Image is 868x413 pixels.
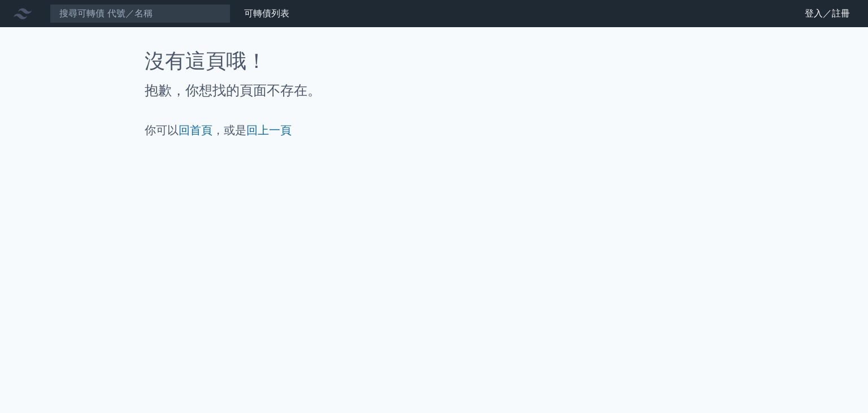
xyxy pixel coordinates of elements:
a: 可轉債列表 [244,8,289,19]
p: 你可以 ，或是 [145,122,723,138]
a: 回首頁 [179,123,212,137]
a: 登入／註冊 [796,5,859,23]
h2: 抱歉，你想找的頁面不存在。 [145,81,723,100]
input: 搜尋可轉債 代號／名稱 [50,4,231,23]
a: 回上一頁 [246,123,292,137]
h1: 沒有這頁哦！ [145,50,723,72]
